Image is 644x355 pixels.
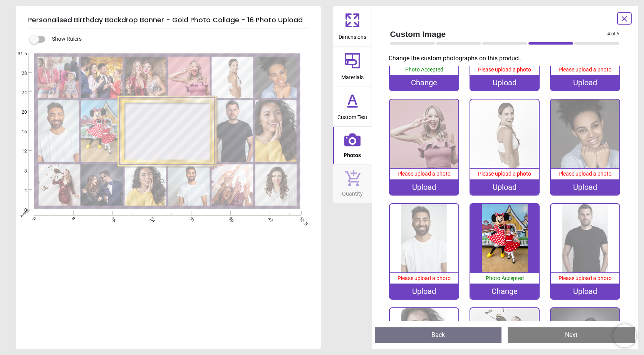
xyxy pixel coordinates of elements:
div: Upload [470,179,539,195]
span: Please upload a photo [397,275,451,281]
div: Change [470,284,539,299]
span: Custom Image [390,28,608,40]
span: Photo Accepted [405,66,443,73]
h5: Personalised Birthday Backdrop Banner - Gold Photo Collage - 16 Photo Upload [28,12,309,28]
p: Change the custom photographs on this product. [389,54,626,63]
button: Photos [333,127,372,164]
span: Materials [341,70,364,81]
div: Change [390,75,458,90]
button: Quantity [333,164,372,203]
div: Upload [470,75,539,90]
span: 8 [70,216,75,221]
span: Photo Accepted [486,275,524,281]
button: Materials [333,46,372,86]
span: 16 [12,129,27,135]
div: Upload [551,179,619,195]
span: 4 [12,187,27,194]
span: Please upload a photo [397,171,451,177]
span: 8 [12,168,27,174]
button: Back [375,327,502,343]
span: Please upload a photo [558,66,612,73]
button: Custom Text [333,86,372,126]
span: 4 of 5 [607,31,619,37]
button: Next [508,327,635,343]
span: 28 [12,70,27,77]
span: 0 [12,207,27,214]
span: 24 [12,90,27,96]
iframe: Brevo live chat [613,324,636,347]
span: Custom Text [337,110,367,121]
span: 20 [12,109,27,116]
div: Show Rulers [34,35,321,44]
span: Please upload a photo [558,171,612,177]
span: Quantity [342,186,363,198]
span: 39 [227,216,232,221]
div: Upload [551,284,619,299]
span: 31.5 [12,51,27,57]
span: 53.5 [298,216,303,221]
div: Upload [390,284,458,299]
span: Photos [344,148,361,159]
span: 16 [109,216,114,221]
span: 31 [188,216,193,221]
span: Please upload a photo [478,171,531,177]
span: 24 [148,216,153,221]
div: Upload [551,75,619,90]
span: Please upload a photo [478,66,531,73]
button: Dimensions [333,6,372,46]
span: 47 [266,216,271,221]
span: Dimensions [339,30,366,41]
div: Upload [390,179,458,195]
span: 12 [12,148,27,155]
span: Please upload a photo [558,275,612,281]
span: 0 [30,216,35,221]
